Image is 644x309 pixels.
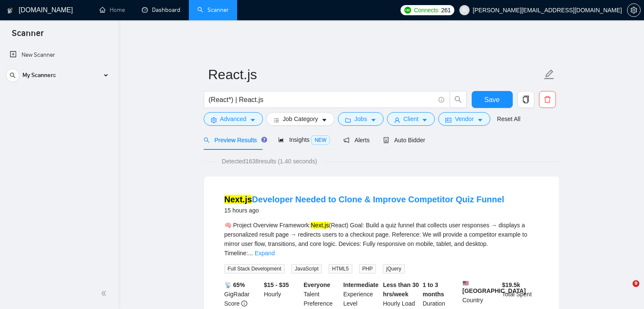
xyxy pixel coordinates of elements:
span: Job Category [283,114,318,124]
mark: Next.js [224,195,252,204]
span: delete [539,96,556,103]
img: upwork-logo.png [404,7,411,14]
a: dashboardDashboard [142,6,180,14]
div: Hourly [262,280,302,308]
span: Jobs [354,114,367,124]
button: settingAdvancedcaret-down [204,112,263,126]
span: Scanner [5,27,50,45]
span: Save [484,94,500,105]
div: Talent Preference [302,280,342,308]
div: Total Spent [500,280,540,308]
div: Duration [421,280,461,308]
span: search [6,72,19,78]
button: Save [472,91,513,108]
span: edit [544,69,555,80]
a: homeHome [100,6,125,14]
span: Alerts [343,137,370,143]
b: Intermediate [343,281,379,288]
span: HTML5 [329,264,352,273]
span: My Scanners [22,67,56,84]
span: Connects: [414,6,439,15]
li: My Scanners [3,67,115,87]
a: setting [627,7,641,14]
span: Vendor [455,114,473,124]
a: New Scanner [10,47,108,63]
span: user [462,7,467,13]
span: Full Stack Development [224,264,285,273]
span: area-chart [278,137,284,143]
span: info-circle [241,301,247,306]
span: 261 [441,6,451,15]
li: New Scanner [3,47,115,63]
div: 🧠 Project Overview Framework: (React) Goal: Build a quiz funnel that collects user responses → di... [224,221,539,258]
span: caret-down [422,117,428,123]
input: Scanner name... [208,64,542,85]
span: robot [383,137,389,143]
span: ... [248,250,253,257]
span: caret-down [250,117,256,123]
span: search [204,137,210,143]
span: JavaScript [291,264,322,273]
div: GigRadar Score [223,280,263,308]
a: Reset All [497,114,520,124]
a: Expand [254,250,274,257]
span: double-left [101,289,109,298]
span: setting [627,7,640,14]
span: PHP [359,264,376,273]
button: setting [627,3,641,17]
div: Tooltip anchor [260,136,268,143]
span: copy [518,96,534,103]
span: folder [345,117,351,123]
span: info-circle [439,97,444,102]
button: delete [539,91,556,108]
span: Preview Results [204,137,265,143]
b: 1 to 3 months [423,281,444,298]
span: caret-down [477,117,483,123]
span: bars [274,117,279,123]
span: user [394,117,400,123]
b: [GEOGRAPHIC_DATA] [462,280,526,294]
span: idcard [445,117,451,123]
button: idcardVendorcaret-down [438,112,490,126]
div: Country [461,280,500,308]
input: Search Freelance Jobs... [209,94,435,105]
iframe: To enrich screen reader interactions, please activate Accessibility in Grammarly extension settings [615,280,636,301]
span: jQuery [383,264,404,273]
span: Client [404,114,419,124]
span: Insights [278,136,330,143]
a: searchScanner [197,6,229,14]
b: Everyone [304,281,330,288]
span: 9 [633,280,639,287]
button: search [6,69,19,82]
div: 15 hours ago [224,205,504,215]
img: logo [7,4,13,17]
span: Auto Bidder [383,137,425,143]
span: notification [343,137,349,143]
span: NEW [311,135,330,145]
img: 🇺🇸 [463,280,469,286]
div: Hourly Load [381,280,421,308]
span: caret-down [370,117,376,123]
span: Advanced [220,114,246,124]
mark: Next.js [311,222,329,229]
div: Experience Level [342,280,381,308]
span: setting [211,117,217,123]
b: Less than 30 hrs/week [383,281,419,298]
button: folderJobscaret-down [338,112,384,126]
span: search [450,96,466,103]
span: Detected 1638 results (1.40 seconds) [216,157,323,166]
b: $15 - $35 [264,281,289,288]
button: userClientcaret-down [387,112,435,126]
a: Next.jsDeveloper Needed to Clone & Improve Competitor Quiz Funnel [224,195,504,204]
b: $ 19.5k [502,281,520,288]
button: barsJob Categorycaret-down [266,112,334,126]
span: caret-down [321,117,327,123]
button: copy [517,91,534,108]
b: 📡 65% [224,281,245,288]
button: search [450,91,467,108]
